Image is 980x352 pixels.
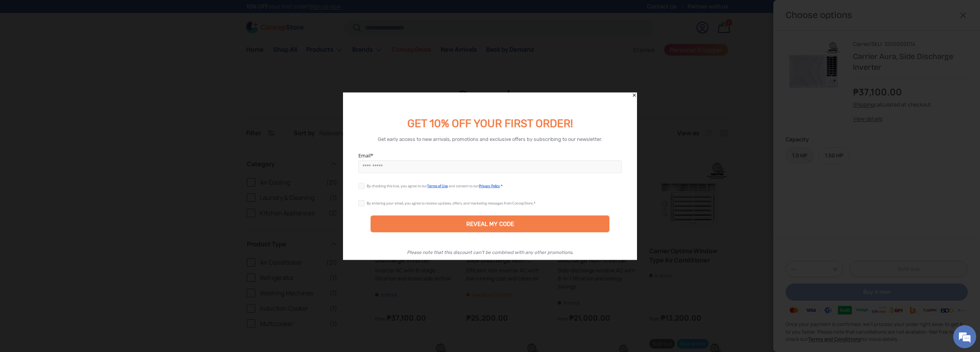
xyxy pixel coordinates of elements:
[407,249,573,255] div: Please note that this discount can’t be combined with any other promotions.
[427,183,448,188] a: Terms of Use
[126,4,144,22] div: Minimize live chat window
[407,117,573,129] span: GET 10% OFF YOUR FIRST ORDER!
[367,183,427,188] span: By checking this box, you agree to our
[449,183,479,188] span: and consent to our
[466,220,514,227] div: REVEAL MY CODE
[40,43,129,53] div: Chat with us now
[632,92,637,98] div: Close
[371,215,609,232] div: REVEAL MY CODE
[367,200,536,205] div: By entering your email, you agree to receive updates, offers, and marketing messages from ConcepS...
[4,209,146,236] textarea: Type your message and hit 'Enter'
[479,183,500,188] a: Privacy Policy
[358,152,622,159] label: Email
[378,136,602,142] div: Get early access to new arrivals, promotions and exclusive offers by subscribing to our newsletter.
[44,97,106,174] span: We're online!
